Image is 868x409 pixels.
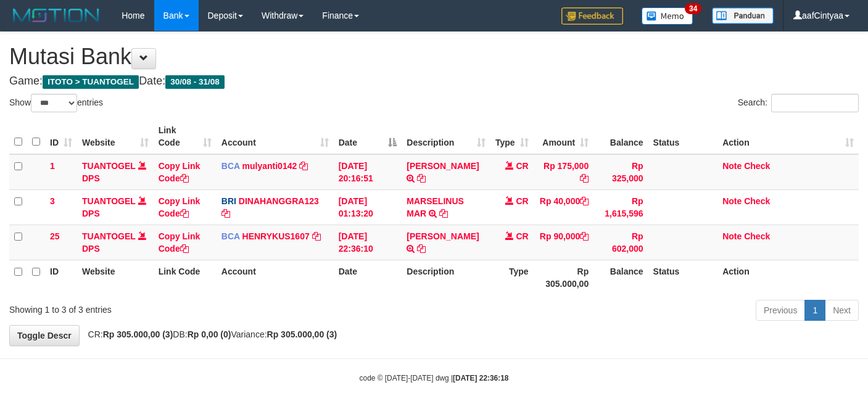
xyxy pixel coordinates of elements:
a: Copy DINAHANGGRA123 to clipboard [221,209,230,218]
input: Search: [771,94,859,112]
th: Status [648,260,718,295]
th: Action: activate to sort column ascending [717,119,859,154]
span: 1 [50,161,55,171]
span: 34 [685,3,701,14]
th: Type: activate to sort column ascending [490,119,534,154]
a: TUANTOGEL [82,161,136,171]
td: DPS [77,225,154,260]
a: Copy Link Code [159,196,200,218]
a: TUANTOGEL [82,231,136,241]
span: CR [516,231,528,241]
a: Note [722,196,742,206]
a: mulyanti0142 [242,161,297,171]
strong: Rp 305.000,00 (3) [103,329,173,339]
h1: Mutasi Bank [9,44,859,69]
h4: Game: Date: [9,75,859,88]
a: 1 [804,300,825,321]
a: MARSELINUS MAR [407,196,464,218]
td: Rp 175,000 [534,154,594,190]
span: 30/08 - 31/08 [165,75,225,89]
span: CR: DB: Variance: [82,329,337,339]
label: Search: [738,94,859,112]
a: DINAHANGGRA123 [239,196,319,206]
a: Copy mulyanti0142 to clipboard [299,161,308,171]
th: Link Code: activate to sort column ascending [154,119,217,154]
div: Showing 1 to 3 of 3 entries [9,299,352,316]
img: panduan.png [712,7,774,24]
a: Copy Rp 40,000 to clipboard [580,196,589,206]
a: Note [722,161,742,171]
th: Website [77,260,154,295]
a: Note [722,231,742,241]
a: Check [744,231,770,241]
a: Toggle Descr [9,325,80,346]
span: BRI [221,196,236,206]
span: CR [516,196,528,206]
a: HENRYKUS1607 [242,231,310,241]
img: Feedback.jpg [561,7,623,25]
th: ID [45,260,77,295]
td: Rp 602,000 [593,225,648,260]
th: Link Code [154,260,217,295]
a: Check [744,161,770,171]
span: ITOTO > TUANTOGEL [43,75,139,89]
th: ID: activate to sort column ascending [45,119,77,154]
a: Copy Rp 90,000 to clipboard [580,231,589,241]
a: Copy Rp 175,000 to clipboard [580,173,589,183]
a: Copy MARSELINUS MAR to clipboard [439,209,448,218]
th: Date: activate to sort column descending [334,119,402,154]
span: 3 [50,196,55,206]
img: MOTION_logo.png [9,6,103,25]
th: Status [648,119,718,154]
td: [DATE] 20:16:51 [334,154,402,190]
a: Copy WULAN MAULAN to clipboard [417,244,426,254]
a: Check [744,196,770,206]
a: Copy JAJA JAHURI to clipboard [417,173,426,183]
small: code © [DATE]-[DATE] dwg | [360,374,509,382]
th: Description: activate to sort column ascending [402,119,490,154]
td: [DATE] 22:36:10 [334,225,402,260]
th: Account [217,260,334,295]
span: CR [516,161,528,171]
th: Balance [593,119,648,154]
a: [PERSON_NAME] [407,231,479,241]
th: Amount: activate to sort column ascending [534,119,594,154]
a: TUANTOGEL [82,196,136,206]
td: Rp 90,000 [534,225,594,260]
a: Next [825,300,859,321]
span: BCA [221,161,240,171]
label: Show entries [9,94,103,112]
th: Date [334,260,402,295]
a: Previous [756,300,805,321]
th: Rp 305.000,00 [534,260,594,295]
a: Copy Link Code [159,161,200,183]
a: Copy HENRYKUS1607 to clipboard [312,231,321,241]
td: Rp 40,000 [534,189,594,225]
th: Balance [593,260,648,295]
a: Copy Link Code [159,231,200,254]
strong: Rp 0,00 (0) [188,329,231,339]
td: [DATE] 01:13:20 [334,189,402,225]
a: [PERSON_NAME] [407,161,479,171]
td: DPS [77,154,154,190]
th: Description [402,260,490,295]
td: Rp 325,000 [593,154,648,190]
select: Showentries [31,94,77,112]
td: DPS [77,189,154,225]
th: Account: activate to sort column ascending [217,119,334,154]
td: Rp 1,615,596 [593,189,648,225]
strong: Rp 305.000,00 (3) [267,329,337,339]
strong: [DATE] 22:36:18 [453,374,508,382]
th: Type [490,260,534,295]
span: 25 [50,231,60,241]
span: BCA [221,231,240,241]
th: Website: activate to sort column ascending [77,119,154,154]
img: Button%20Memo.svg [642,7,693,25]
th: Action [717,260,859,295]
